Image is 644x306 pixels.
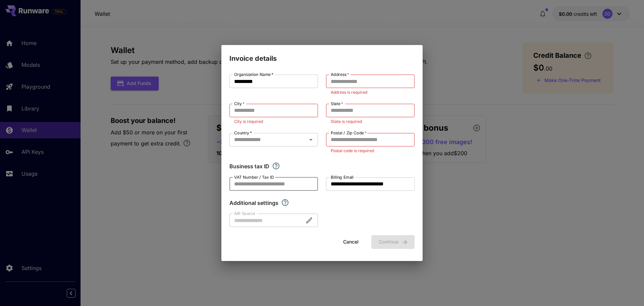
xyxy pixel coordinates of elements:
svg: Explore additional customization settings [281,199,289,207]
label: Postal / Zip Code [331,130,367,136]
label: Billing Email [331,174,354,180]
button: Open [306,135,316,144]
h2: Invoice details [221,45,423,64]
label: Organization Name [234,72,273,77]
p: Additional settings [229,199,278,207]
label: Address [331,72,349,77]
label: State [331,101,343,106]
label: AIR Source [234,211,255,216]
p: Postal code is required [331,147,410,154]
p: Business tax ID [229,162,269,170]
p: State is required [331,118,410,125]
label: VAT Number / Tax ID [234,174,274,180]
svg: If you are a business tax registrant, please enter your business tax ID here. [272,162,280,170]
p: City is required [234,118,313,125]
label: Country [234,130,252,136]
p: Address is required [331,89,410,96]
button: Cancel [336,235,366,249]
label: City [234,101,245,106]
